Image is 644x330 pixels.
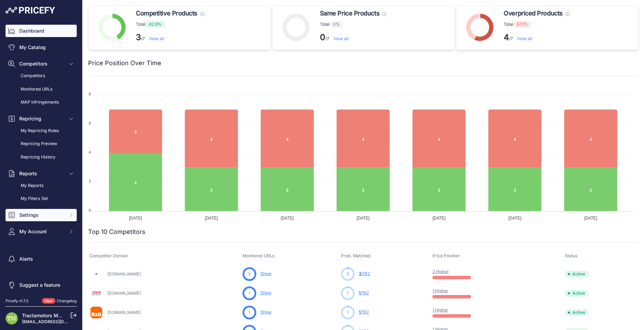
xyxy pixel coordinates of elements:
tspan: 2 [89,179,91,183]
span: 1 [248,309,250,316]
button: Repricing [6,113,77,125]
tspan: 4 [89,150,91,154]
a: [EMAIL_ADDRESS][DOMAIN_NAME] [22,319,94,324]
span: Price Position [432,253,460,258]
span: 0% [330,21,343,28]
p: Total [504,21,569,28]
a: 1 Higher [432,307,448,313]
a: My Catalog [6,41,77,54]
h2: Top 10 Competitors [88,227,146,237]
button: Reports [6,167,77,180]
a: Suggest a feature [6,279,77,291]
strong: 0 [320,32,325,42]
span: New [42,298,55,304]
a: 1 Higher [432,288,448,293]
a: Repricing Preview [6,138,77,150]
a: Monitored URLs [6,83,77,95]
p: /7 [504,32,569,43]
a: 2 Higher [432,269,449,274]
span: 3 [248,271,250,277]
span: 42.9% [146,21,165,28]
span: Active [565,271,589,278]
span: Repricing [19,115,64,122]
strong: 4 [504,32,509,42]
nav: Sidebar [6,25,77,291]
a: MAP infringements [6,96,77,108]
span: 1 [248,290,250,296]
span: Overpriced Products [504,9,562,18]
tspan: [DATE] [357,216,370,221]
button: Settings [6,209,77,221]
a: My Repricing Rules [6,125,77,137]
a: Alerts [6,253,77,265]
span: 1 [359,290,361,295]
span: 1 [359,309,361,315]
button: Competitors [6,58,77,70]
button: My Account [6,225,77,238]
p: /7 [320,32,386,43]
tspan: [DATE] [129,216,142,221]
a: Competitors [6,70,77,82]
a: Dashboard [6,25,77,37]
h2: Price Position Over Time [88,58,161,68]
a: Changelog [57,298,77,303]
a: 1/192 [359,290,369,295]
a: Repricing History [6,151,77,163]
span: Competitive Products [136,9,197,18]
a: Show [260,271,271,276]
p: Total [136,21,204,28]
p: Total [320,21,386,28]
span: 57.1% [513,21,531,28]
span: Active [565,309,589,316]
tspan: 0 [89,208,91,212]
a: My Filters Set [6,193,77,205]
a: [DOMAIN_NAME] [107,271,141,276]
span: 1 [347,290,348,296]
span: My Account [19,228,64,235]
tspan: [DATE] [432,216,446,221]
a: [DOMAIN_NAME] [107,310,141,315]
a: Show [260,290,271,295]
span: 3 [346,271,349,277]
tspan: [DATE] [205,216,218,221]
tspan: [DATE] [584,216,597,221]
div: Pricefy v1.7.2 [6,298,29,304]
a: 3/192 [359,271,370,276]
tspan: 6 [89,121,91,125]
a: 1/192 [359,309,369,315]
span: Status [565,253,578,258]
a: Show [260,309,271,315]
span: Active [565,290,589,297]
img: Pricefy Logo [6,7,55,14]
span: Competitor Domain [89,253,128,258]
span: Same Price Products [320,9,379,18]
a: View all [333,36,348,41]
span: 3 [359,271,362,276]
tspan: [DATE] [508,216,522,221]
span: Settings [19,212,64,219]
strong: 3 [136,32,141,42]
span: Reports [19,170,64,177]
tspan: [DATE] [281,216,294,221]
span: 1 [347,309,348,316]
tspan: 8 [89,92,91,96]
span: Monitored URLs [243,253,275,258]
p: /7 [136,32,204,43]
a: My Reports [6,180,77,192]
a: Tractamotors Marketing [22,313,77,318]
a: View all [517,36,532,41]
a: View all [149,36,164,41]
span: Prod. Matched [341,253,371,258]
a: [DOMAIN_NAME] [107,291,141,296]
span: Competitors [19,60,64,67]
